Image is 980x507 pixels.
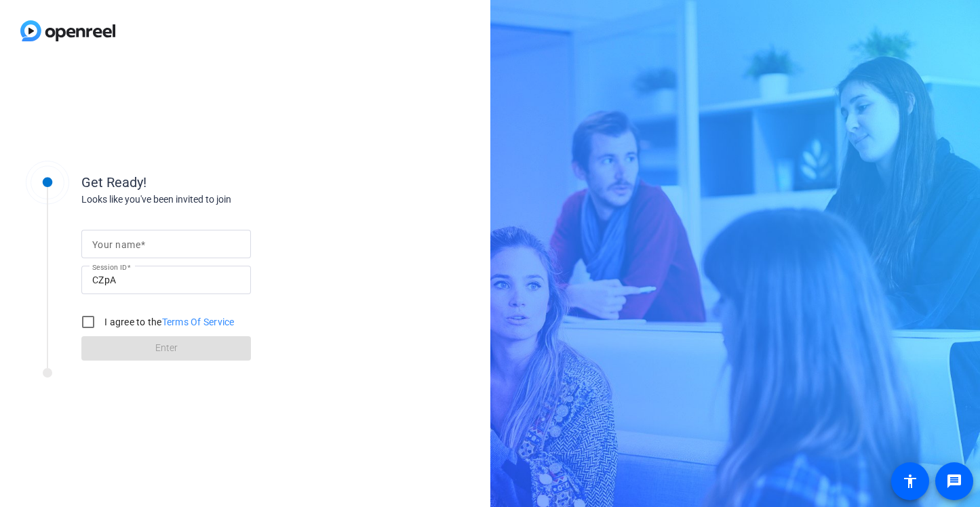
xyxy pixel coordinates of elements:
[102,315,235,329] label: I agree to the
[81,192,353,207] div: Looks like you've been invited to join
[92,239,140,250] mat-label: Your name
[92,263,127,271] mat-label: Session ID
[162,317,235,327] a: Terms Of Service
[946,473,962,489] mat-icon: message
[81,172,353,192] div: Get Ready!
[902,473,918,489] mat-icon: accessibility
